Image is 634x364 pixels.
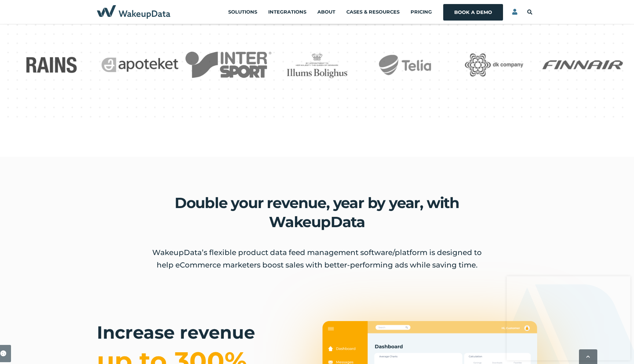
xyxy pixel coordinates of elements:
a: Cases & Resources [346,2,400,22]
a: Pricing [411,2,432,22]
a: Integrations [268,2,306,22]
img: WakeupData Navy Blue Logo 2023-horizontal-transparent-crop [97,5,170,19]
strong: Double your revenue, year by year, with WakeupData [175,194,459,231]
img: Telia finland [361,44,450,85]
img: illums-bolighus [273,44,361,85]
img: RAINS Logo [7,44,96,85]
iframe: Popup CTA [507,276,630,360]
img: Apoteket logo [96,44,184,85]
strong: Increase revenue [97,322,255,343]
span: WakeupData’s flexible product data feed management software/platform is designed to help eCommerc... [152,248,482,269]
a: Book a Demo [451,4,496,21]
img: DK Company logo [450,44,538,85]
img: Finnair_Logo.svg [538,44,627,85]
a: About [317,2,335,22]
a: Solutions [228,2,257,22]
img: intersport-logo [184,21,273,109]
div: Navigation Menu [228,2,503,22]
